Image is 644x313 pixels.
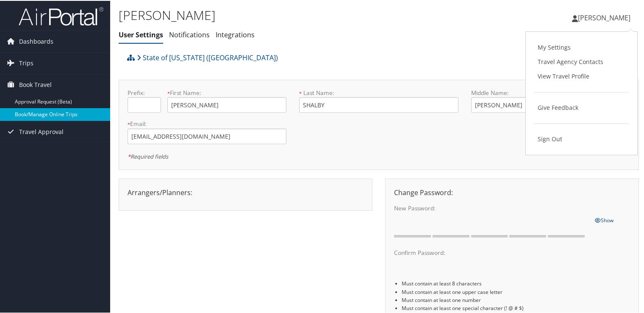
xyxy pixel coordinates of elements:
[394,203,588,212] label: New Password:
[19,30,53,51] span: Dashboards
[534,68,629,83] a: View Travel Profile
[216,29,255,39] a: Integrations
[137,48,278,65] a: State of [US_STATE] ([GEOGRAPHIC_DATA])
[534,131,629,145] a: Sign Out
[572,4,639,30] a: [PERSON_NAME]
[471,88,590,96] label: Middle Name:
[595,216,613,223] span: Show
[128,152,168,159] em: Required fields
[534,100,629,114] a: Give Feedback
[299,88,458,96] label: Last Name:
[402,295,630,303] li: Must contain at least one number
[402,279,630,287] li: Must contain at least 8 characters
[128,119,286,127] label: Email:
[121,187,370,197] div: Arrangers/Planners:
[19,6,103,25] img: airportal-logo.png
[19,52,33,73] span: Trips
[169,29,210,39] a: Notifications
[119,6,466,23] h1: [PERSON_NAME]
[119,29,163,39] a: User Settings
[128,88,161,96] label: Prefix:
[394,248,588,256] label: Confirm Password:
[19,73,52,95] span: Book Travel
[534,39,629,54] a: My Settings
[402,287,630,295] li: Must contain at least one upper case letter
[388,187,636,197] div: Change Password:
[595,214,613,224] a: Show
[402,303,630,311] li: Must contain at least one special character (! @ # $)
[167,88,286,96] label: First Name:
[534,54,629,68] a: Travel Agency Contacts
[578,12,630,22] span: [PERSON_NAME]
[19,120,64,142] span: Travel Approval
